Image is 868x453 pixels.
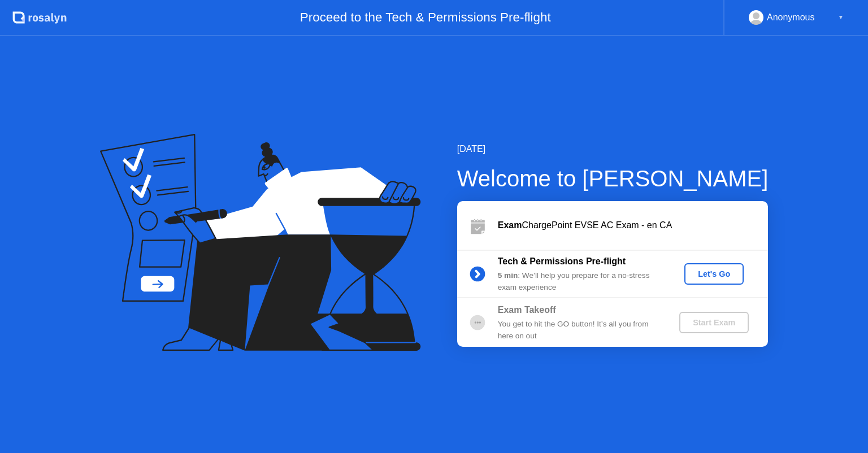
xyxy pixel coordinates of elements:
[684,263,744,285] button: Let's Go
[498,319,661,342] div: You get to hit the GO button! It’s all you from here on out
[457,162,769,195] div: Welcome to [PERSON_NAME]
[498,220,522,230] b: Exam
[457,142,769,156] div: [DATE]
[767,10,815,25] div: Anonymous
[838,10,844,25] div: ▼
[498,219,768,232] div: ChargePoint EVSE AC Exam - en CA
[689,269,739,278] div: Let's Go
[679,312,749,333] button: Start Exam
[684,318,744,327] div: Start Exam
[498,305,556,315] b: Exam Takeoff
[498,270,661,293] div: : We’ll help you prepare for a no-stress exam experience
[498,271,518,280] b: 5 min
[498,256,626,266] b: Tech & Permissions Pre-flight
